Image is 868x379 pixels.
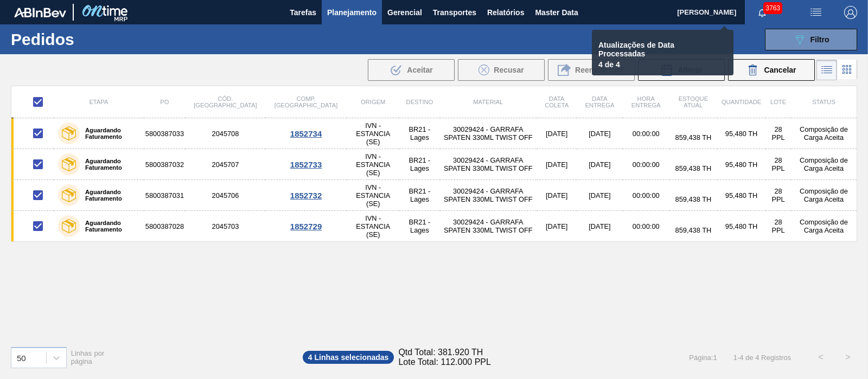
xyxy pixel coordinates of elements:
span: Tarefas [290,6,316,19]
img: Logout [844,6,857,19]
td: BR21 - Lages [399,149,439,180]
span: Etapa [89,99,108,105]
td: BR21 - Lages [399,211,439,242]
td: 30029424 - GARRAFA SPATEN 330ML TWIST OFF [440,149,537,180]
td: 00:00:00 [623,211,669,242]
span: Recusar [494,66,524,74]
img: TNhmsLtSVTkK8tSr43FrP2fwEKptu5GPRR3wAAAABJRU5ErkJggg== [14,8,66,17]
button: Notificações [745,5,780,20]
td: 28 PPL [765,211,791,242]
td: [DATE] [577,211,622,242]
td: 95,480 TH [717,180,765,211]
span: 3763 [763,2,782,14]
span: Aceitar [407,66,432,74]
span: Hora Entrega [631,95,661,108]
p: Atualizações de Data Processadas [598,41,713,58]
td: 28 PPL [765,149,791,180]
td: 5800387028 [144,211,186,242]
td: 2045708 [186,118,265,149]
td: 28 PPL [765,118,791,149]
span: Cancelar [764,66,796,74]
div: Visão em Cards [837,60,857,80]
td: [DATE] [537,180,577,211]
td: [DATE] [537,211,577,242]
td: 00:00:00 [623,149,669,180]
span: Data coleta [545,95,569,108]
h1: Pedidos [11,33,168,46]
span: Cód. [GEOGRAPHIC_DATA] [194,95,257,108]
td: 2045703 [186,211,265,242]
td: 2045707 [186,149,265,180]
td: 2045706 [186,180,265,211]
span: Status [812,99,835,105]
span: Estoque atual [679,95,709,108]
div: Reenviar SAP [548,59,635,81]
span: PO [160,99,169,105]
label: Aguardando Faturamento [80,189,139,202]
td: 5800387031 [144,180,186,211]
button: Cancelar [728,59,815,81]
p: 4 de 4 [598,60,713,69]
span: 859,438 TH [675,195,712,203]
span: Lote [770,99,786,105]
span: Transportes [433,6,476,19]
td: IVN - ESTANCIA (SE) [347,149,399,180]
div: Cancelar Pedidos em Massa [728,59,815,81]
span: Filtro [810,35,829,44]
span: Relatórios [487,6,524,19]
td: Composição de Carga Aceita [791,211,857,242]
div: Aceitar [368,59,455,81]
label: Aguardando Faturamento [80,158,139,171]
td: Composição de Carga Aceita [791,180,857,211]
td: 00:00:00 [623,118,669,149]
span: Comp. [GEOGRAPHIC_DATA] [275,95,337,108]
span: Planejamento [327,6,376,19]
span: Data Entrega [585,95,614,108]
div: 1852732 [267,191,345,200]
img: userActions [809,6,822,19]
td: [DATE] [537,118,577,149]
td: 30029424 - GARRAFA SPATEN 330ML TWIST OFF [440,211,537,242]
button: Filtro [765,29,857,50]
span: Origem [361,99,385,105]
span: Página : 1 [689,354,717,362]
td: [DATE] [537,149,577,180]
span: 859,438 TH [675,133,712,142]
div: 1852734 [267,129,345,138]
span: Reenviar SAP [575,66,625,74]
span: Linhas por página [71,349,105,365]
td: BR21 - Lages [399,118,439,149]
div: Recusar [458,59,545,81]
div: 50 [17,353,26,362]
td: 30029424 - GARRAFA SPATEN 330ML TWIST OFF [440,180,537,211]
td: Composição de Carga Aceita [791,118,857,149]
td: 30029424 - GARRAFA SPATEN 330ML TWIST OFF [440,118,537,149]
span: Quantidade [722,99,761,105]
span: 859,438 TH [675,164,712,172]
td: IVN - ESTANCIA (SE) [347,180,399,211]
span: Gerencial [387,6,422,19]
td: 5800387033 [144,118,186,149]
td: 95,480 TH [717,149,765,180]
td: [DATE] [577,180,622,211]
span: Lote Total: 112.000 PPL [398,357,491,367]
span: Qtd Total: 381.920 TH [398,348,483,357]
a: Aguardando Faturamento58003870312045706IVN - ESTANCIA (SE)BR21 - Lages30029424 - GARRAFA SPATEN 3... [11,180,857,211]
td: IVN - ESTANCIA (SE) [347,211,399,242]
td: Composição de Carga Aceita [791,149,857,180]
div: 1852729 [267,222,345,231]
td: 00:00:00 [623,180,669,211]
button: > [834,344,861,371]
label: Aguardando Faturamento [80,127,139,140]
a: Aguardando Faturamento58003870332045708IVN - ESTANCIA (SE)BR21 - Lages30029424 - GARRAFA SPATEN 3... [11,118,857,149]
td: 95,480 TH [717,118,765,149]
td: [DATE] [577,149,622,180]
span: 859,438 TH [675,226,712,234]
span: Destino [406,99,433,105]
label: Aguardando Faturamento [80,220,139,233]
div: 1852733 [267,160,345,169]
a: Aguardando Faturamento58003870282045703IVN - ESTANCIA (SE)BR21 - Lages30029424 - GARRAFA SPATEN 3... [11,211,857,242]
